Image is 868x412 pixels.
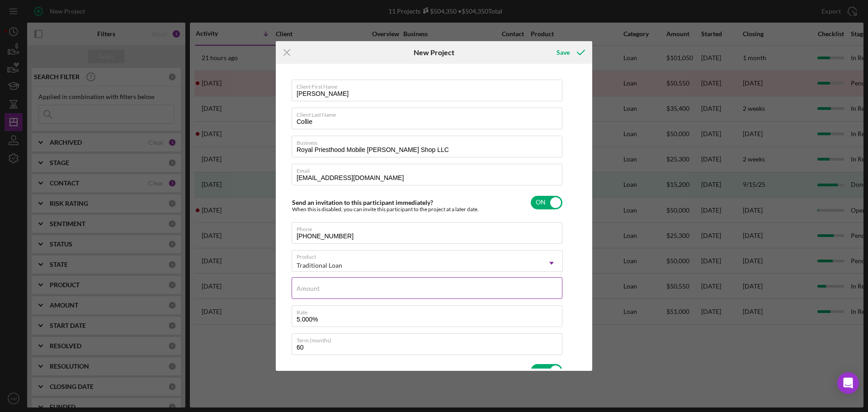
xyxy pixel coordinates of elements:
label: Business [297,136,562,146]
label: Term (months) [297,334,562,344]
label: Email [297,164,562,174]
div: When this is disabled, you can invite this participant to the project at a later date. [292,206,479,213]
h6: New Project [414,48,454,57]
label: Client Last Name [297,108,562,118]
div: Open Intercom Messenger [837,372,859,394]
label: Weekly Status Update [292,367,354,374]
button: Save [547,43,592,62]
div: Save [557,43,570,62]
label: Phone [297,223,562,232]
label: Amount [297,285,320,292]
label: Send an invitation to this participant immediately? [292,199,433,206]
label: Client First Name [297,80,562,90]
div: Traditional Loan [297,262,342,269]
label: Rate [297,306,562,316]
